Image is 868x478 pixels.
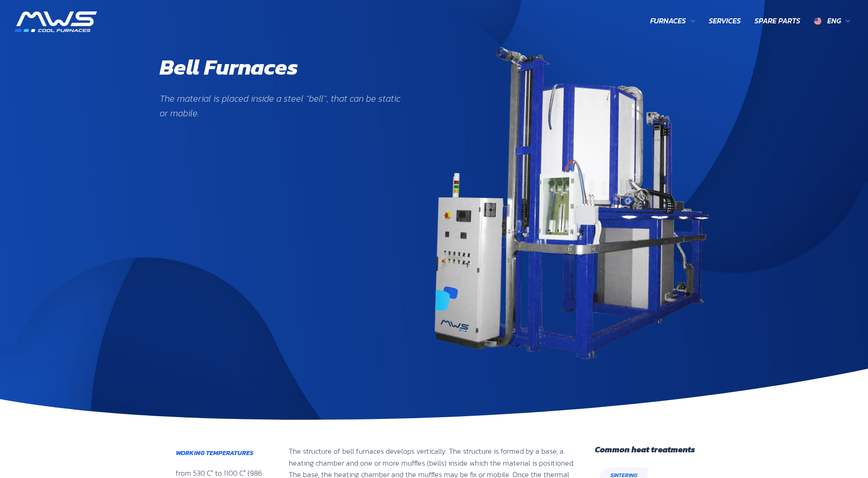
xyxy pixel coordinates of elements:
img: mws-bell-furnace [434,47,709,359]
a: Services [702,11,748,31]
p: The material is placed inside a steel “bell”, that can be static or mobile. [160,91,407,120]
h1: Bell Furnaces [160,54,298,81]
span: Eng [827,15,841,26]
span: Spare Parts [755,15,800,27]
h6: Working Temperatures [176,450,266,456]
h5: Common heat treatments [595,445,697,454]
span: Furnaces [650,15,686,27]
a: Furnaces [643,11,702,31]
a: Spare Parts [748,11,807,31]
span: Services [709,15,741,27]
img: MWS Industrial Furnaces [15,11,97,32]
a: Eng [807,11,857,31]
